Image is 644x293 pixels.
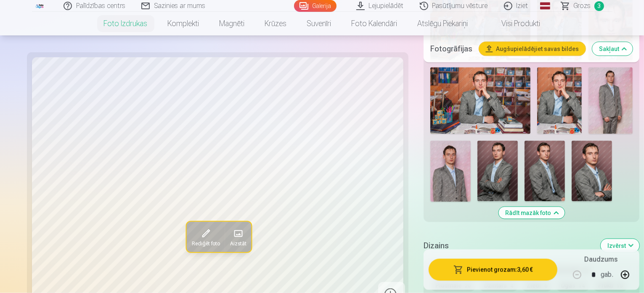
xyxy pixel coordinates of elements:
[209,12,255,35] a: Magnēti
[297,12,342,35] a: Suvenīri
[478,12,551,35] a: Visi produkti
[230,240,246,247] span: Aizstāt
[408,12,478,35] a: Atslēgu piekariņi
[430,43,472,55] h5: Fotogrāfijas
[574,1,591,11] span: Grozs
[479,42,586,56] button: Augšupielādējiet savas bildes
[158,12,209,35] a: Komplekti
[594,1,604,11] span: 3
[186,222,225,252] button: Rediģēt foto
[35,3,45,8] img: /fa1
[601,264,613,285] div: gab.
[191,240,220,247] span: Rediģēt foto
[584,254,617,264] h5: Daudzums
[601,239,639,253] button: Izvērst
[225,222,251,252] button: Aizstāt
[429,258,557,280] button: Pievienot grozam:3,60 €
[94,12,158,35] a: Foto izdrukas
[342,12,408,35] a: Foto kalendāri
[592,42,633,56] button: Sakļaut
[255,12,297,35] a: Krūzes
[424,240,594,252] h5: Dizains
[498,207,564,219] button: Rādīt mazāk foto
